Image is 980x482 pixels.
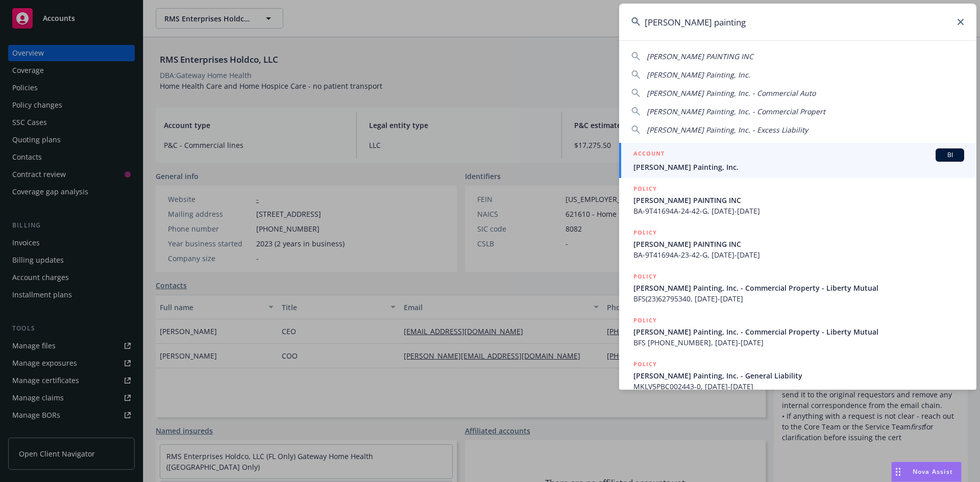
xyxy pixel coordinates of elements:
a: POLICY[PERSON_NAME] Painting, Inc. - Commercial Property - Liberty MutualBFS(23)62795340, [DATE]-... [619,266,976,310]
h5: ACCOUNT [633,148,665,161]
span: [PERSON_NAME] Painting, Inc. - Commercial Propert [647,107,825,116]
span: [PERSON_NAME] PAINTING INC [647,52,753,61]
span: [PERSON_NAME] Painting, Inc. - Excess Liability [647,125,808,135]
a: POLICY[PERSON_NAME] PAINTING INCBA-9T41694A-24-42-G, [DATE]-[DATE] [619,178,976,222]
span: [PERSON_NAME] Painting, Inc. - Commercial Auto [647,88,816,98]
a: POLICY[PERSON_NAME] PAINTING INCBA-9T41694A-23-42-G, [DATE]-[DATE] [619,222,976,266]
button: Nova Assist [891,462,962,482]
input: Search... [619,4,976,40]
span: MKLV5PBC002443-0, [DATE]-[DATE] [633,381,964,392]
h5: POLICY [633,315,657,325]
h5: POLICY [633,227,657,238]
h5: POLICY [633,271,657,282]
span: [PERSON_NAME] Painting, Inc. [647,70,750,80]
span: [PERSON_NAME] PAINTING INC [633,195,964,206]
span: BI [940,150,960,160]
span: [PERSON_NAME] Painting, Inc. - Commercial Property - Liberty Mutual [633,283,964,293]
span: [PERSON_NAME] Painting, Inc. [633,162,964,172]
h5: POLICY [633,359,657,369]
span: [PERSON_NAME] Painting, Inc. - Commercial Property - Liberty Mutual [633,326,964,337]
span: Nova Assist [913,467,953,476]
a: POLICY[PERSON_NAME] Painting, Inc. - Commercial Property - Liberty MutualBFS [PHONE_NUMBER], [DAT... [619,310,976,353]
span: BFS [PHONE_NUMBER], [DATE]-[DATE] [633,337,964,348]
span: [PERSON_NAME] Painting, Inc. - General Liability [633,370,964,381]
a: POLICY[PERSON_NAME] Painting, Inc. - General LiabilityMKLV5PBC002443-0, [DATE]-[DATE] [619,353,976,397]
span: BFS(23)62795340, [DATE]-[DATE] [633,293,964,304]
h5: POLICY [633,184,657,194]
a: ACCOUNTBI[PERSON_NAME] Painting, Inc. [619,143,976,178]
span: BA-9T41694A-23-42-G, [DATE]-[DATE] [633,249,964,260]
span: BA-9T41694A-24-42-G, [DATE]-[DATE] [633,206,964,216]
div: Drag to move [892,462,904,481]
span: [PERSON_NAME] PAINTING INC [633,239,964,249]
